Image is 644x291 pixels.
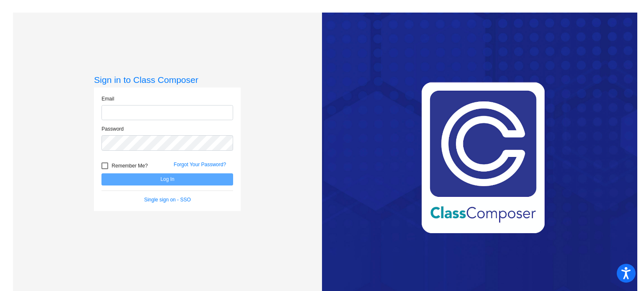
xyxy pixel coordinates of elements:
[101,173,233,185] button: Log In
[101,95,114,103] label: Email
[112,161,148,171] span: Remember Me?
[174,162,226,167] a: Forgot Your Password?
[101,125,124,133] label: Password
[94,75,241,85] h3: Sign in to Class Composer
[144,197,191,203] a: Single sign on - SSO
